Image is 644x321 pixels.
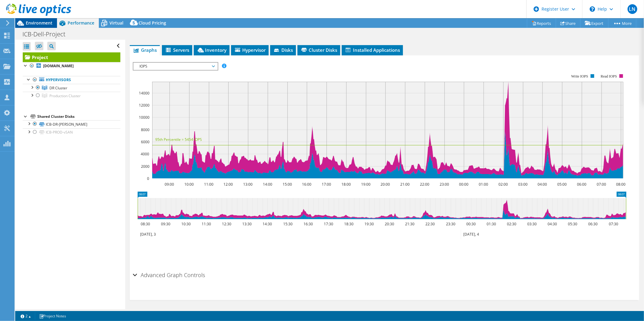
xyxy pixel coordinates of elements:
text: 10:00 [184,182,194,187]
h2: Advanced Graph Controls [133,269,205,281]
text: 18:00 [341,182,351,187]
text: 21:00 [400,182,410,187]
text: 19:00 [361,182,371,187]
text: 02:30 [507,221,516,227]
text: 02:00 [498,182,508,187]
text: 04:30 [548,221,557,227]
text: 17:00 [322,182,331,187]
a: Project [23,52,120,62]
span: Cloud Pricing [139,20,166,26]
span: Inventory [197,47,226,53]
a: Production Cluster [23,92,120,100]
span: Graphs [133,47,157,53]
text: 00:30 [466,221,476,227]
text: 09:00 [165,182,174,187]
text: 08:30 [141,221,150,227]
span: Servers [165,47,189,53]
text: 07:00 [597,182,606,187]
text: 14000 [139,91,149,96]
a: 2 [16,312,35,320]
text: 6000 [141,139,149,144]
span: Virtual [109,20,123,26]
text: 19:30 [364,221,374,227]
text: 01:00 [479,182,488,187]
text: 05:00 [557,182,567,187]
h1: ICB-Dell-Project [20,31,75,38]
text: 15:00 [283,182,292,187]
text: 10000 [139,115,149,120]
a: DR Cluster [23,84,120,92]
text: 14:00 [263,182,272,187]
text: 4000 [141,151,149,157]
text: 2000 [141,164,149,169]
text: 11:30 [202,221,211,227]
text: 13:30 [242,221,252,227]
svg: \n [590,6,595,12]
text: 03:00 [518,182,528,187]
span: Environment [26,20,52,26]
text: 20:30 [385,221,394,227]
text: 03:30 [527,221,537,227]
text: 20:00 [381,182,390,187]
a: More [608,18,636,28]
text: 14:30 [263,221,272,227]
a: ICB-PROD-vSAN [23,128,120,136]
a: ICB-DR-[PERSON_NAME] [23,120,120,128]
text: 21:30 [405,221,414,227]
text: 12:00 [223,182,233,187]
span: LN [628,4,637,14]
text: 18:30 [344,221,354,227]
text: 09:30 [161,221,170,227]
a: Reports [527,18,556,28]
text: 22:30 [425,221,435,227]
text: 04:00 [538,182,547,187]
span: IOPS [136,63,214,70]
text: 06:30 [588,221,598,227]
text: 12000 [139,103,149,108]
text: 08:00 [616,182,626,187]
text: Read IOPS [601,74,617,78]
text: 00:00 [459,182,468,187]
text: 15:30 [283,221,293,227]
span: Installed Applications [345,47,400,53]
text: 95th Percentile = 5454 IOPS [155,137,202,142]
text: 10:30 [181,221,191,227]
a: Project Notes [35,312,70,320]
text: 06:00 [577,182,586,187]
text: 23:00 [440,182,449,187]
text: 16:00 [302,182,311,187]
text: 07:30 [609,221,618,227]
a: Export [580,18,609,28]
a: Share [556,18,581,28]
text: 05:30 [568,221,577,227]
text: 0 [147,176,149,181]
text: 17:30 [324,221,333,227]
span: Performance [68,20,94,26]
span: Production Cluster [49,93,81,98]
text: 01:30 [487,221,496,227]
span: Disks [273,47,293,53]
span: DR Cluster [49,85,67,91]
span: Hypervisor [234,47,266,53]
text: 22:00 [420,182,429,187]
a: [DOMAIN_NAME] [23,62,120,70]
text: 23:30 [446,221,455,227]
text: 11:00 [204,182,213,187]
a: Hypervisors [23,76,120,84]
b: [DOMAIN_NAME] [43,63,74,68]
text: 12:30 [222,221,231,227]
div: Shared Cluster Disks [37,113,120,120]
span: Cluster Disks [300,47,337,53]
text: 13:00 [243,182,253,187]
text: Write IOPS [571,74,588,78]
text: 16:30 [304,221,313,227]
text: 8000 [141,127,149,132]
